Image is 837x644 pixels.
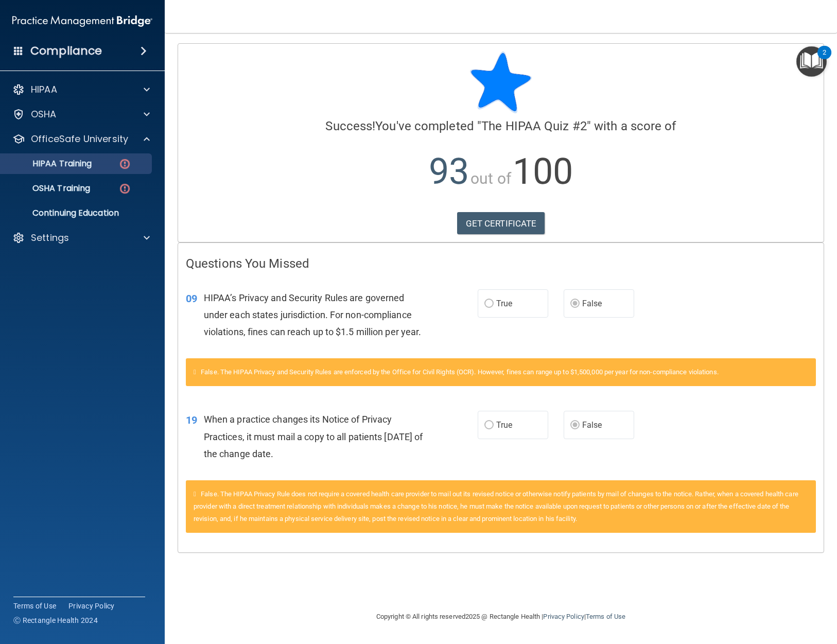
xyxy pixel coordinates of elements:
a: Privacy Policy [68,601,115,611]
img: blue-star-rounded.9d042014.png [470,51,532,113]
p: OfficeSafe University [31,133,128,145]
span: False [582,420,602,430]
span: Success! [325,119,375,133]
span: True [496,420,512,430]
button: Open Resource Center, 2 new notifications [796,46,827,77]
a: Terms of Use [586,613,625,620]
img: PMB logo [12,11,152,31]
span: False. The HIPAA Privacy and Security Rules are enforced by the Office for Civil Rights (OCR). Ho... [201,368,719,376]
span: Ⓒ Rectangle Health 2024 [13,615,98,625]
a: Terms of Use [13,601,56,611]
a: GET CERTIFICATE [457,212,545,235]
p: HIPAA Training [7,159,92,169]
input: False [570,422,580,429]
p: OSHA Training [7,183,90,194]
input: False [570,300,580,308]
a: HIPAA [12,83,150,96]
img: danger-circle.6113f641.png [118,182,131,195]
h4: You've completed " " with a score of [186,119,816,133]
span: out of [470,169,511,187]
h4: Compliance [30,44,102,58]
input: True [484,422,494,429]
span: HIPAA’s Privacy and Security Rules are governed under each states jurisdiction. For non-complianc... [204,292,422,337]
div: Copyright © All rights reserved 2025 @ Rectangle Health | | [313,600,689,633]
a: OfficeSafe University [12,133,150,145]
p: HIPAA [31,83,57,96]
img: danger-circle.6113f641.png [118,158,131,170]
span: False. The HIPAA Privacy Rule does not require a covered health care provider to mail out its rev... [194,490,798,523]
a: Settings [12,232,150,244]
a: Privacy Policy [543,613,584,620]
span: 93 [429,150,469,193]
span: 09 [186,292,197,305]
input: True [484,300,494,308]
h4: Questions You Missed [186,257,816,270]
span: False [582,299,602,308]
span: When a practice changes its Notice of Privacy Practices, it must mail a copy to all patients [DAT... [204,414,423,459]
a: OSHA [12,108,150,120]
div: 2 [823,53,826,66]
span: 100 [513,150,573,193]
span: 19 [186,414,197,426]
span: The HIPAA Quiz #2 [481,119,587,133]
p: Settings [31,232,69,244]
span: True [496,299,512,308]
p: OSHA [31,108,57,120]
p: Continuing Education [7,208,147,218]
